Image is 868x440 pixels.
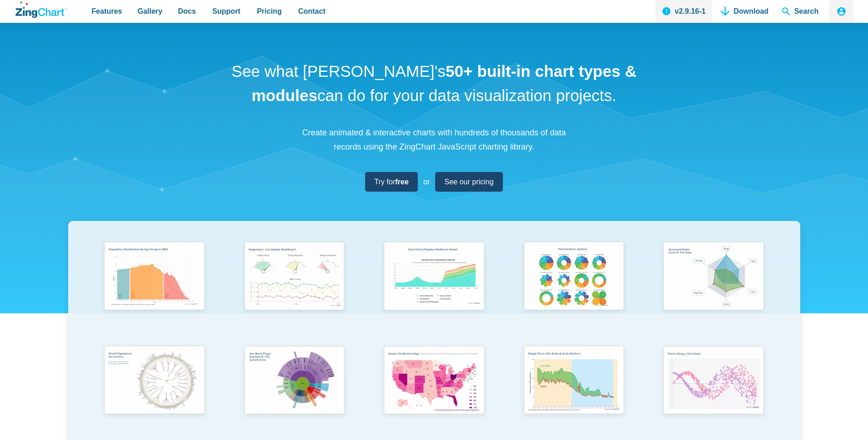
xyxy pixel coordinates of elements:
span: See our pricing [444,176,494,188]
a: ZingChart Logo. Click to return to the homepage [16,1,67,18]
img: Election Predictions Map [378,342,490,421]
p: Create animated & interactive charts with hundreds of thousands of data records using the ZingCha... [297,126,571,154]
span: Docs [178,5,196,17]
img: Population Distribution by Age Group in 2052 [98,237,210,317]
a: Animated Radar Chart ft. Pet Data [644,237,784,341]
a: Area Chart (Displays Nodes on Hover) [364,237,504,341]
span: Contact [298,5,326,17]
img: Animated Radar Chart ft. Pet Data [658,237,769,317]
strong: free [395,178,409,186]
a: Try forfree [365,172,418,192]
h1: See what [PERSON_NAME]'s can do for your data visualization projects. [228,59,640,107]
img: Responsive Live Update Dashboard [238,237,350,317]
a: See our pricing [435,172,503,192]
span: Pricing [257,5,281,17]
img: Area Chart (Displays Nodes on Hover) [378,237,490,317]
img: Sun Burst Plugin Example ft. File System Data [238,342,350,421]
a: Population Distribution by Age Group in 2052 [85,237,225,341]
a: Responsive Live Update Dashboard [224,237,364,341]
span: Support [212,5,240,17]
img: World Population by Country [98,342,210,422]
a: Pie Transform Options [504,237,644,341]
span: or [423,176,430,188]
img: Pie Transform Options [518,237,630,317]
span: Features [92,5,122,17]
strong: 50+ built-in chart types & modules [252,62,636,104]
img: Points Along a Sine Wave [658,342,769,421]
img: Range Chart with Rultes & Scale Markers [518,342,630,422]
span: Gallery [138,5,162,17]
span: Try for [374,176,409,188]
